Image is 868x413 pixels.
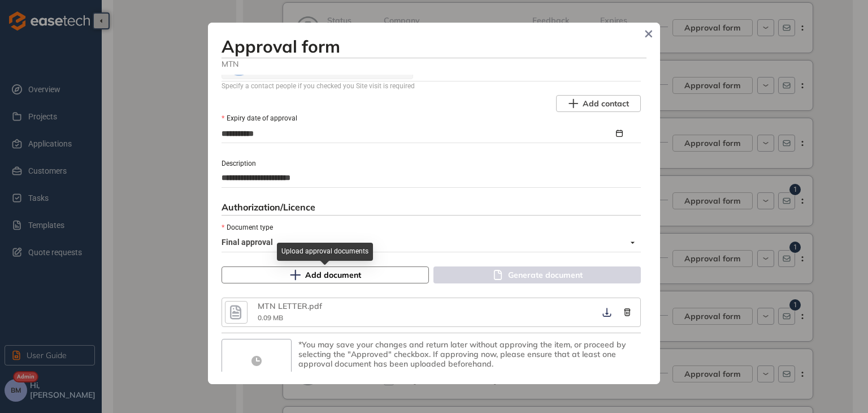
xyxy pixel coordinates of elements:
span: Add contact [583,97,629,110]
button: Add document [222,266,429,283]
span: 0.09 MB [258,313,283,322]
span: Add document [305,269,361,281]
label: Description [222,158,256,169]
input: Expiry date of approval [222,127,614,140]
button: Add contact [556,95,641,112]
div: *You may save your changes and return later without approving the item, or proceed by selecting t... [298,340,641,368]
span: Authorization/Licence [222,201,315,213]
div: MTN LETTER.pdf [258,302,371,311]
div: Upload approval documents [277,243,373,261]
span: MTN [222,58,646,69]
label: Document type [222,222,273,233]
button: Close [640,25,657,42]
textarea: Description [222,169,634,187]
label: Expiry date of approval [222,113,297,124]
div: Specify a contact people if you checked you Site visit is required [222,81,641,92]
span: Final approval [222,234,635,252]
h3: Approval form [222,36,646,57]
